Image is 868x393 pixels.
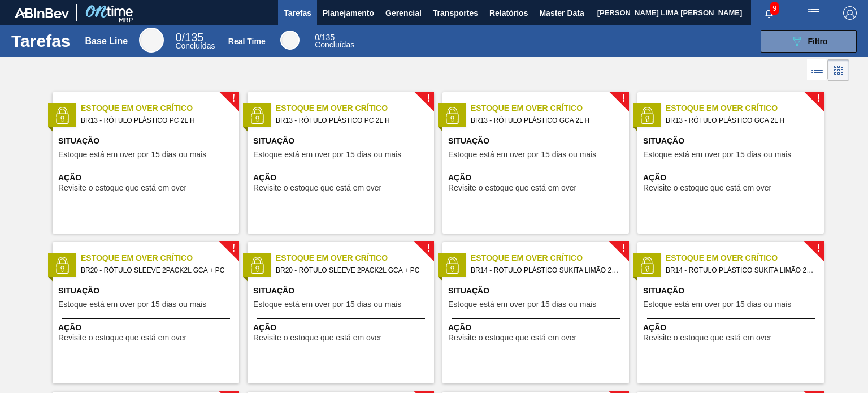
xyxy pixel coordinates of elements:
[249,257,266,274] img: status
[471,264,620,277] span: BR14 - ROTULO PLÁSTICO SUKITA LIMÃO 2L AH
[253,300,401,309] span: Estoque está em over por 15 dias ou mais
[643,150,791,159] span: Estoque está em over por 15 dias ou mais
[58,135,236,147] span: Situação
[639,107,656,124] img: status
[253,334,381,342] span: Revisite o estoque que está em over
[228,37,266,46] div: Real Time
[81,264,230,277] span: BR20 - RÓTULO SLEEVE 2PACK2L GCA + PC
[471,114,620,127] span: BR13 - RÓTULO PLÁSTICO GCA 2L H
[448,135,626,147] span: Situação
[81,102,239,114] span: Estoque em Over Crítico
[427,244,430,253] span: !
[843,6,857,20] img: Logout
[58,150,206,159] span: Estoque está em over por 15 dias ou mais
[280,31,300,50] div: Real Time
[807,59,828,81] div: Visão em Lista
[315,33,335,42] span: / 135
[448,285,626,297] span: Situação
[643,322,821,334] span: Ação
[253,285,431,297] span: Situação
[175,33,215,50] div: Base Line
[448,150,596,159] span: Estoque está em over por 15 dias ou mais
[139,28,164,53] div: Base Line
[54,257,71,274] img: status
[643,172,821,184] span: Ação
[276,264,425,277] span: BR20 - RÓTULO SLEEVE 2PACK2L GCA + PC
[315,34,354,49] div: Real Time
[448,334,576,342] span: Revisite o estoque que está em over
[751,5,787,21] button: Notificações
[471,252,629,264] span: Estoque em Over Crítico
[448,184,576,192] span: Revisite o estoque que está em over
[666,252,824,264] span: Estoque em Over Crítico
[807,6,821,20] img: userActions
[249,107,266,124] img: status
[175,31,203,44] span: / 135
[58,184,186,192] span: Revisite o estoque que está em over
[817,94,820,103] span: !
[643,334,771,342] span: Revisite o estoque que está em over
[639,257,656,274] img: status
[315,40,354,49] span: Concluídas
[58,172,236,184] span: Ação
[643,184,771,192] span: Revisite o estoque que está em over
[232,94,235,103] span: !
[58,334,186,342] span: Revisite o estoque que está em over
[276,252,434,264] span: Estoque em Over Crítico
[622,244,625,253] span: !
[427,94,430,103] span: !
[761,30,857,53] button: Filtro
[666,102,824,114] span: Estoque em Over Crítico
[58,300,206,309] span: Estoque está em over por 15 dias ou mais
[643,300,791,309] span: Estoque está em over por 15 dias ou mais
[323,6,374,20] span: Planejamento
[276,114,425,127] span: BR13 - RÓTULO PLÁSTICO PC 2L H
[81,252,239,264] span: Estoque em Over Crítico
[489,6,528,20] span: Relatórios
[433,6,478,20] span: Transportes
[315,33,319,42] span: 0
[175,31,181,44] span: 0
[448,322,626,334] span: Ação
[253,184,381,192] span: Revisite o estoque que está em over
[232,244,235,253] span: !
[284,6,311,20] span: Tarefas
[444,107,461,124] img: status
[471,102,629,114] span: Estoque em Over Crítico
[448,300,596,309] span: Estoque está em over por 15 dias ou mais
[770,2,779,15] span: 9
[828,59,849,81] div: Visão em Cards
[817,244,820,253] span: !
[444,257,461,274] img: status
[666,264,815,277] span: BR14 - ROTULO PLÁSTICO SUKITA LIMÃO 2L AH
[253,172,431,184] span: Ação
[54,107,71,124] img: status
[58,322,236,334] span: Ação
[253,150,401,159] span: Estoque está em over por 15 dias ou mais
[81,114,230,127] span: BR13 - RÓTULO PLÁSTICO PC 2L H
[253,135,431,147] span: Situação
[643,135,821,147] span: Situação
[622,94,625,103] span: !
[11,34,71,47] h1: Tarefas
[666,114,815,127] span: BR13 - RÓTULO PLÁSTICO GCA 2L H
[15,8,69,18] img: TNhmsLtSVTkK8tSr43FrP2fwEKptu5GPRR3wAAAABJRU5ErkJggg==
[808,37,828,46] span: Filtro
[58,285,236,297] span: Situação
[385,6,422,20] span: Gerencial
[175,41,215,50] span: Concluídas
[276,102,434,114] span: Estoque em Over Crítico
[253,322,431,334] span: Ação
[85,36,128,46] div: Base Line
[643,285,821,297] span: Situação
[539,6,584,20] span: Master Data
[448,172,626,184] span: Ação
